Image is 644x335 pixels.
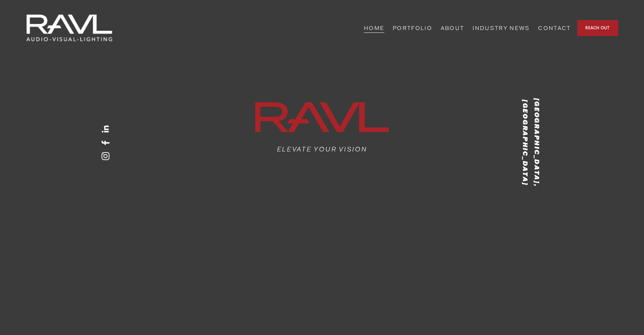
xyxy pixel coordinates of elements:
a: LinkedIn [101,125,110,133]
em: ELEVATE YOUR VISION [277,145,367,153]
a: ABOUT [441,23,464,34]
a: Facebook [101,138,110,147]
a: Instagram [101,152,110,160]
a: HOME [364,23,384,34]
a: PORTFOLIO [393,23,432,34]
a: CONTACT [538,23,571,34]
a: REACH OUT [577,20,618,36]
a: INDUSTRY NEWS [473,23,530,34]
em: [GEOGRAPHIC_DATA], [GEOGRAPHIC_DATA] [521,98,541,190]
